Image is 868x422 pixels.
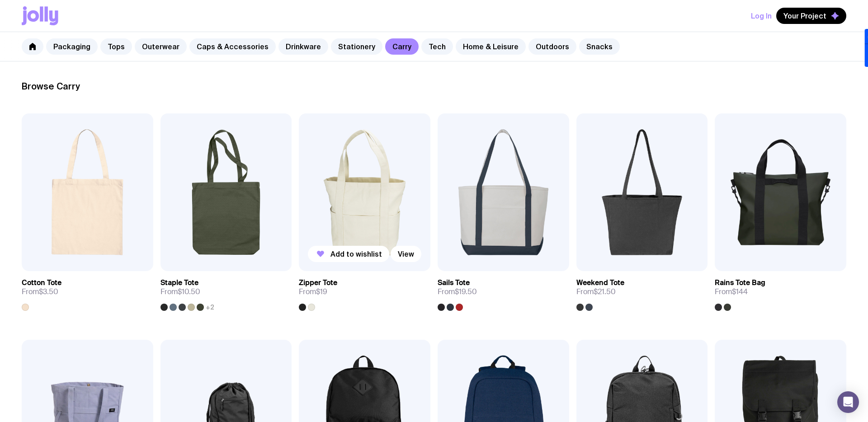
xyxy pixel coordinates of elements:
[776,8,846,24] button: Your Project
[783,11,826,20] span: Your Project
[100,38,132,55] a: Tops
[594,287,616,296] span: $21.50
[22,271,153,311] a: Cotton ToteFrom$3.50
[456,38,526,55] a: Home & Leisure
[576,287,616,296] span: From
[715,271,846,311] a: Rains Tote BagFrom$144
[299,278,337,287] h3: Zipper Tote
[206,304,214,311] span: +2
[22,81,846,92] h2: Browse Carry
[316,287,327,296] span: $19
[579,38,620,55] a: Snacks
[278,38,328,55] a: Drinkware
[421,38,453,55] a: Tech
[385,38,419,55] a: Carry
[160,278,198,287] h3: Staple Tote
[160,271,292,311] a: Staple ToteFrom$10.50+2
[308,246,389,262] button: Add to wishlist
[715,287,748,296] span: From
[46,38,98,55] a: Packaging
[391,246,421,262] a: View
[331,38,382,55] a: Stationery
[299,271,430,311] a: Zipper ToteFrom$19
[455,287,477,296] span: $19.50
[438,287,477,296] span: From
[22,278,61,287] h3: Cotton Tote
[178,287,200,296] span: $10.50
[22,287,58,296] span: From
[751,8,772,24] button: Log In
[732,287,748,296] span: $144
[837,391,859,413] div: Open Intercom Messenger
[299,287,327,296] span: From
[715,278,765,287] h3: Rains Tote Bag
[576,271,708,311] a: Weekend ToteFrom$21.50
[438,271,569,311] a: Sails ToteFrom$19.50
[39,287,58,296] span: $3.50
[189,38,276,55] a: Caps & Accessories
[528,38,576,55] a: Outdoors
[438,278,470,287] h3: Sails Tote
[330,249,382,258] span: Add to wishlist
[576,278,624,287] h3: Weekend Tote
[135,38,187,55] a: Outerwear
[160,287,200,296] span: From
